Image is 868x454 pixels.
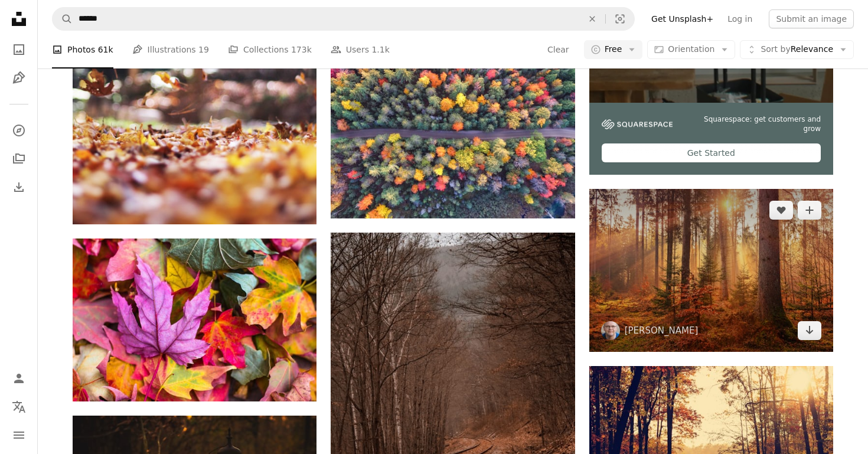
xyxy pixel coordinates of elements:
[132,31,209,68] a: Illustrations 19
[769,201,793,220] button: Like
[740,40,854,59] button: Sort byRelevance
[602,119,673,130] img: file-1747939142011-51e5cc87e3c9
[687,115,821,135] span: Squarespace: get customers and grow
[625,325,699,337] a: [PERSON_NAME]
[331,31,390,68] a: Users 1.1k
[53,8,73,30] button: Search Unsplash
[589,264,833,275] a: forest heat by sunbeam
[720,9,759,28] a: Log in
[761,44,790,54] span: Sort by
[7,395,31,419] button: Language
[584,40,643,59] button: Free
[579,8,605,30] button: Clear
[331,410,575,420] a: landscape photography of train rails between forest
[547,40,570,59] button: Clear
[7,147,31,171] a: Collections
[331,35,575,218] img: aerial photography of gray concrete road between assorted-color trees
[769,9,854,28] button: Submit an image
[198,43,209,56] span: 19
[589,189,833,351] img: forest heat by sunbeam
[606,8,634,30] button: Visual search
[668,44,714,54] span: Orientation
[7,7,31,33] a: Home — Unsplash
[798,201,821,220] button: Add to Collection
[602,143,821,162] div: Get Started
[7,175,31,199] a: Download History
[228,31,312,68] a: Collections 173k
[605,44,622,55] span: Free
[331,121,575,132] a: aerial photography of gray concrete road between assorted-color trees
[644,9,720,28] a: Get Unsplash+
[7,66,31,90] a: Illustrations
[798,321,821,340] a: Download
[589,442,833,452] a: pathway between inline trees during golden hour
[371,43,389,56] span: 1.1k
[291,43,312,56] span: 173k
[73,239,316,401] img: flat lay photography of purple and red leaves
[7,38,31,61] a: Photos
[73,314,316,325] a: flat lay photography of purple and red leaves
[7,119,31,142] a: Explore
[601,321,620,340] img: Go to Johannes Plenio's profile
[7,367,31,390] a: Log in / Sign up
[761,44,833,55] span: Relevance
[52,7,635,31] form: Find visuals sitewide
[7,423,31,447] button: Menu
[647,40,735,59] button: Orientation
